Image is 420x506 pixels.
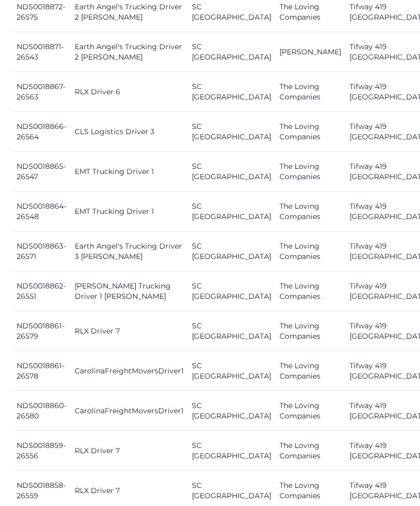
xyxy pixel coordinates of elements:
td: NDS0018861-26579 [12,312,71,352]
td: RLX Driver 7 [71,431,188,471]
td: The Loving Companies [275,312,345,352]
td: NDS0018862-26551 [12,272,71,312]
td: RLX Driver 6 [71,73,188,112]
td: NDS0018866-26564 [12,112,71,152]
td: SC [GEOGRAPHIC_DATA] [188,352,275,392]
td: [PERSON_NAME] [275,33,345,73]
td: The Loving Companies [275,392,345,431]
td: The Loving Companies [275,352,345,392]
td: SC [GEOGRAPHIC_DATA] [188,73,275,112]
td: The Loving Companies [275,192,345,232]
td: SC [GEOGRAPHIC_DATA] [188,152,275,192]
td: The Loving Companies [275,73,345,112]
td: Earth Angel's Trucking Driver 3 [PERSON_NAME] [71,232,188,272]
td: NDS0018859-26556 [12,431,71,471]
td: SC [GEOGRAPHIC_DATA] [188,392,275,431]
td: CLS Logistics Driver 3 [71,112,188,152]
td: The Loving Companies [275,232,345,272]
td: SC [GEOGRAPHIC_DATA] [188,112,275,152]
td: NDS0018865-26547 [12,152,71,192]
td: NDS0018861-26578 [12,352,71,392]
td: CarolinaFreightMoversDriver1 [71,352,188,392]
td: The Loving Companies [275,152,345,192]
td: RLX Driver 7 [71,312,188,352]
td: SC [GEOGRAPHIC_DATA] [188,431,275,471]
td: SC [GEOGRAPHIC_DATA] [188,232,275,272]
td: CarolinaFreightMoversDriver1 [71,392,188,431]
td: SC [GEOGRAPHIC_DATA] [188,312,275,352]
td: NDS0018863-26571 [12,232,71,272]
td: The Loving Companies [275,431,345,471]
td: SC [GEOGRAPHIC_DATA] [188,33,275,73]
td: EMT Trucking Driver 1 [71,152,188,192]
td: NDS0018864-26548 [12,192,71,232]
td: EMT Trucking Driver 1 [71,192,188,232]
td: SC [GEOGRAPHIC_DATA] [188,272,275,312]
td: SC [GEOGRAPHIC_DATA] [188,192,275,232]
td: [PERSON_NAME] Trucking Driver 1 [PERSON_NAME] [71,272,188,312]
td: NDS0018871-26543 [12,33,71,73]
td: The Loving Companies [275,112,345,152]
td: The Loving Companies [275,272,345,312]
td: NDS0018867-26563 [12,73,71,112]
td: Earth Angel's Trucking Driver 2 [PERSON_NAME] [71,33,188,73]
td: NDS0018860-26580 [12,392,71,431]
